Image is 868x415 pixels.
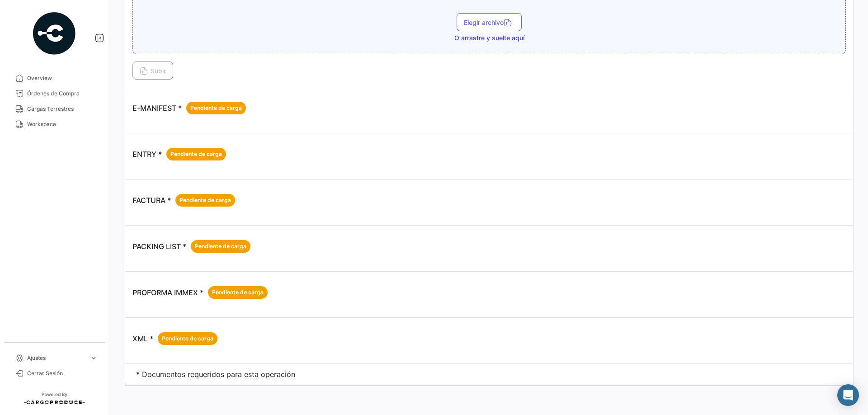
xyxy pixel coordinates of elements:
[132,194,235,207] p: FACTURA *
[132,102,246,114] p: E-MANIFEST *
[132,61,173,80] button: Subir
[464,19,514,26] span: Elegir archivo
[27,120,98,128] span: Workspace
[32,11,77,56] img: powered-by.png
[179,196,231,204] span: Pendiente de carga
[7,117,101,132] a: Workspace
[27,90,98,98] span: Órdenes de Compra
[837,384,859,406] div: Abrir Intercom Messenger
[27,74,98,82] span: Overview
[132,332,217,345] p: XML *
[27,354,86,362] span: Ajustes
[212,288,264,297] span: Pendiente de carga
[7,86,101,101] a: Órdenes de Compra
[132,240,250,253] p: PACKING LIST *
[170,150,222,158] span: Pendiente de carga
[195,242,246,250] span: Pendiente de carga
[132,148,226,160] p: ENTRY *
[7,71,101,86] a: Overview
[190,104,242,112] span: Pendiente de carga
[132,286,268,299] p: PROFORMA IMMEX *
[90,354,98,362] span: expand_more
[125,364,853,386] td: * Documentos requeridos para esta operación
[7,101,101,117] a: Cargas Terrestres
[27,105,98,113] span: Cargas Terrestres
[454,33,524,42] span: O arrastre y suelte aquí
[140,67,166,75] span: Subir
[457,13,522,31] button: Elegir archivo
[162,335,213,343] span: Pendiente de carga
[27,369,98,377] span: Cerrar Sesión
